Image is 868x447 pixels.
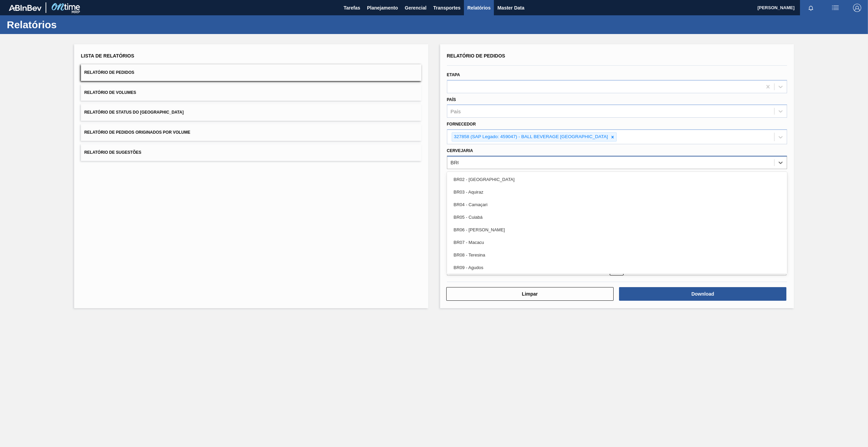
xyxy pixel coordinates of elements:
[447,122,476,127] label: Fornecedor
[447,97,456,102] label: País
[447,261,787,274] div: BR09 - Agudos
[467,4,490,12] span: Relatórios
[447,211,787,223] div: BR05 - Cuiabá
[447,173,787,186] div: BR02 - [GEOGRAPHIC_DATA]
[447,186,787,198] div: BR03 - Aquiraz
[447,223,787,236] div: BR06 - [PERSON_NAME]
[344,4,360,12] span: Tarefas
[405,4,427,12] span: Gerencial
[367,4,398,12] span: Planejamento
[84,130,190,135] span: Relatório de Pedidos Originados por Volume
[7,21,128,29] h1: Relatórios
[800,3,822,13] button: Notificações
[619,287,786,301] button: Download
[9,5,41,11] img: TNhmsLtSVTkK8tSr43FrP2fwEKptu5GPRR3wAAAABJRU5ErkJggg==
[84,110,184,115] span: Relatório de Status do [GEOGRAPHIC_DATA]
[84,150,141,155] span: Relatório de Sugestões
[447,236,787,249] div: BR07 - Macacu
[853,4,861,12] img: Logout
[831,4,839,12] img: userActions
[497,4,524,12] span: Master Data
[81,144,421,161] button: Relatório de Sugestões
[446,287,614,301] button: Limpar
[84,70,134,75] span: Relatório de Pedidos
[447,53,505,59] span: Relatório de Pedidos
[447,72,460,77] label: Etapa
[81,53,134,59] span: Lista de Relatórios
[81,64,421,81] button: Relatório de Pedidos
[452,133,609,141] div: 327858 (SAP Legado: 459047) - BALL BEVERAGE [GEOGRAPHIC_DATA]
[447,148,473,153] label: Cervejaria
[447,249,787,261] div: BR08 - Teresina
[84,90,136,95] span: Relatório de Volumes
[81,84,421,101] button: Relatório de Volumes
[433,4,461,12] span: Transportes
[81,124,421,141] button: Relatório de Pedidos Originados por Volume
[451,109,461,114] div: País
[447,198,787,211] div: BR04 - Camaçari
[81,104,421,121] button: Relatório de Status do [GEOGRAPHIC_DATA]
